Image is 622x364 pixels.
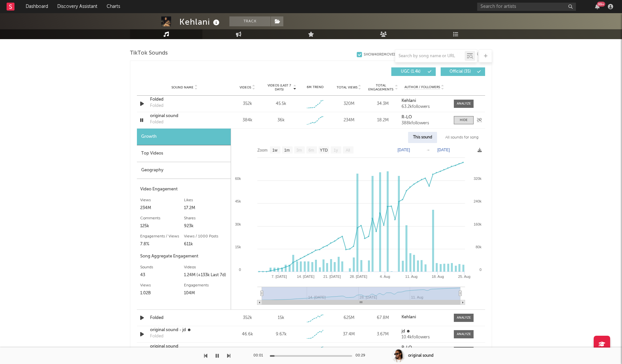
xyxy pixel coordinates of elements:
[402,105,447,109] div: 63.2k followers
[184,214,228,222] div: Shares
[402,315,416,319] strong: Kehlani
[368,84,394,91] span: Total Engagements
[150,96,219,103] a: Folded
[595,4,600,9] button: 99+
[320,148,328,153] text: YTD
[140,185,227,193] div: Video Engagement
[474,177,481,181] text: 320k
[402,329,447,334] a: jd ☻
[266,84,293,91] span: Videos (last 7 days)
[337,85,357,89] span: Total Views
[300,85,330,90] div: 6M Trend
[150,343,219,350] div: original sound
[402,346,412,350] strong: R-LO
[140,240,184,248] div: 7.8%
[235,222,241,226] text: 30k
[171,85,194,89] span: Sound Name
[309,148,314,153] text: 6m
[184,289,228,297] div: 104M
[257,148,268,153] text: Zoom
[140,214,184,222] div: Comments
[150,327,219,333] a: original sound - jd ☻
[441,67,485,76] button: Official(35)
[276,101,286,107] div: 45.5k
[140,253,227,260] div: Song Aggregate Engagement
[278,315,284,321] div: 15k
[324,275,341,279] text: 21. [DATE]
[350,275,367,279] text: 28. [DATE]
[402,99,447,103] a: Kehlani
[184,271,228,279] div: 1.24M (+133k Last 7d)
[368,315,398,321] div: 67.8M
[402,121,447,126] div: 388k followers
[334,117,364,124] div: 234M
[355,352,369,360] div: 00:29
[405,275,417,279] text: 11. Aug
[395,54,465,59] input: Search by song name or URL
[277,117,285,124] div: 36k
[284,148,290,153] text: 1m
[368,117,398,124] div: 18.2M
[235,199,241,203] text: 45k
[184,232,228,240] div: Views / 1000 Posts
[140,232,184,240] div: Engagements / Views
[232,117,263,124] div: 384k
[184,240,228,248] div: 611k
[179,16,221,27] div: Kehlani
[140,263,184,271] div: Sounds
[150,315,219,321] a: Folded
[184,222,228,230] div: 923k
[402,115,412,119] strong: R-LO
[458,275,470,279] text: 25. Aug
[479,268,481,272] text: 0
[184,263,228,271] div: Videos
[396,70,426,74] span: UGC ( 1.4k )
[402,115,447,120] a: R-LO
[426,148,430,152] text: →
[235,177,241,181] text: 60k
[334,315,364,321] div: 625M
[239,268,241,272] text: 0
[368,101,398,107] div: 34.3M
[297,148,302,153] text: 3m
[140,222,184,230] div: 125k
[140,271,184,279] div: 43
[440,132,483,143] div: All sounds for song
[404,85,440,89] span: Author / Followers
[232,101,263,107] div: 352k
[150,113,219,119] a: original sound
[597,2,605,7] div: 99 +
[477,3,576,11] input: Search for artists
[150,333,164,340] div: Folded
[402,346,447,350] a: R-LO
[437,148,450,152] text: [DATE]
[272,275,287,279] text: 7. [DATE]
[297,275,314,279] text: 14. [DATE]
[402,99,416,103] strong: Kehlani
[150,103,164,109] div: Folded
[402,329,411,333] strong: jd ☻
[408,132,437,143] div: This sound
[140,289,184,297] div: 1.02B
[184,281,228,289] div: Engagements
[140,281,184,289] div: Views
[476,245,481,249] text: 80k
[402,335,447,340] div: 10.4k followers
[408,353,433,359] div: original sound
[334,101,364,107] div: 320M
[137,162,231,179] div: Geography
[445,70,475,74] span: Official ( 35 )
[391,67,436,76] button: UGC(1.4k)
[474,199,481,203] text: 240k
[380,275,390,279] text: 4. Aug
[229,16,271,26] button: Track
[474,222,481,226] text: 160k
[150,119,164,126] div: Folded
[432,275,444,279] text: 18. Aug
[140,204,184,212] div: 234M
[346,148,350,153] text: All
